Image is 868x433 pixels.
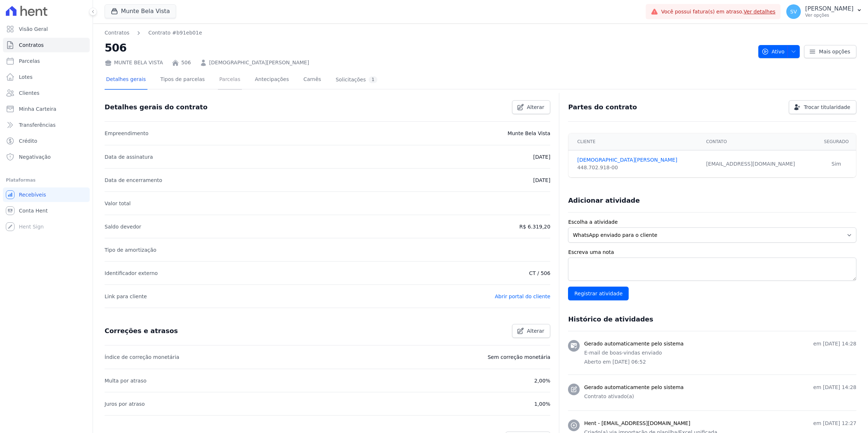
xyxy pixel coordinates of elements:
[105,222,141,231] p: Saldo devedor
[584,349,856,357] p: E-mail de boas-vindas enviado
[105,103,207,112] h3: Detalhes gerais do contrato
[495,294,551,299] a: Abrir portal do cliente
[568,218,856,226] label: Escolha a atividade
[181,59,191,66] a: 506
[534,376,550,385] p: 2,00%
[527,104,544,111] span: Alterar
[19,207,48,214] span: Conta Hent
[577,164,697,171] div: 448.702.918-00
[3,102,90,116] a: Minha Carteira
[19,41,44,49] span: Contratos
[19,57,40,65] span: Parcelas
[819,48,850,55] span: Mais opções
[105,129,149,138] p: Empreendimento
[148,29,202,37] a: Contrato #b91eb01e
[804,45,856,58] a: Mais opções
[3,22,90,36] a: Visão Geral
[529,269,551,278] p: CT / 506
[805,12,853,18] p: Ver opções
[105,70,147,90] a: Detalhes gerais
[105,246,157,254] p: Tipo de amortização
[744,9,776,15] a: Ver detalhes
[568,248,856,256] label: Escreva uma nota
[584,420,690,427] h3: Hent - [EMAIL_ADDRESS][DOMAIN_NAME]
[105,29,129,37] a: Contratos
[519,222,550,231] p: R$ 6.319,20
[661,8,775,16] span: Você possui fatura(s) em atraso.
[813,384,856,391] p: em [DATE] 14:28
[584,340,684,348] h3: Gerado automaticamente pelo sistema
[209,59,309,66] a: [DEMOGRAPHIC_DATA][PERSON_NAME]
[780,1,868,22] button: SV [PERSON_NAME] Ver opções
[3,38,90,52] a: Contratos
[105,59,163,66] div: MUNTE BELA VISTA
[3,118,90,132] a: Transferências
[813,420,856,427] p: em [DATE] 12:27
[19,137,37,145] span: Crédito
[105,376,146,385] p: Multa por atraso
[302,70,323,90] a: Carnês
[568,103,637,112] h3: Partes do contrato
[19,121,56,129] span: Transferências
[105,269,158,278] p: Identificador externo
[507,129,550,138] p: Munte Bela Vista
[3,134,90,148] a: Crédito
[758,45,800,58] button: Ativo
[19,105,56,113] span: Minha Carteira
[105,176,162,185] p: Data de encerramento
[19,153,51,161] span: Negativação
[105,353,179,361] p: Índice de correção monetária
[533,153,550,161] p: [DATE]
[19,25,48,33] span: Visão Geral
[534,400,550,408] p: 1,00%
[488,353,551,361] p: Sem correção monetária
[568,196,640,205] h3: Adicionar atividade
[3,54,90,68] a: Parcelas
[804,104,850,111] span: Trocar titularidade
[105,4,176,18] button: Munte Bela Vista
[334,70,379,90] a: Solicitações1
[105,40,753,56] h2: 506
[527,327,544,335] span: Alterar
[790,9,797,14] span: SV
[218,70,242,90] a: Parcelas
[577,156,697,164] a: [DEMOGRAPHIC_DATA][PERSON_NAME]
[253,70,291,90] a: Antecipações
[813,340,856,348] p: em [DATE] 14:28
[159,70,206,90] a: Tipos de parcelas
[568,133,702,150] th: Cliente
[584,384,684,391] h3: Gerado automaticamente pelo sistema
[105,292,147,301] p: Link para cliente
[706,160,812,168] div: [EMAIL_ADDRESS][DOMAIN_NAME]
[6,176,87,185] div: Plataformas
[105,29,202,37] nav: Breadcrumb
[512,100,551,114] a: Alterar
[3,187,90,202] a: Recebíveis
[805,5,853,12] p: [PERSON_NAME]
[369,76,377,83] div: 1
[568,287,629,300] input: Registrar atividade
[19,73,33,81] span: Lotes
[105,153,153,161] p: Data de assinatura
[105,327,178,335] h3: Correções e atrasos
[817,133,856,150] th: Segurado
[702,133,816,150] th: Contato
[584,358,856,366] p: Aberto em [DATE] 06:52
[105,199,131,208] p: Valor total
[3,203,90,218] a: Conta Hent
[512,324,551,338] a: Alterar
[336,76,377,83] div: Solicitações
[3,70,90,84] a: Lotes
[533,176,550,185] p: [DATE]
[105,400,145,408] p: Juros por atraso
[568,315,653,324] h3: Histórico de atividades
[789,100,856,114] a: Trocar titularidade
[762,45,785,58] span: Ativo
[19,191,46,198] span: Recebíveis
[3,86,90,100] a: Clientes
[19,89,39,97] span: Clientes
[584,393,856,400] p: Contrato ativado(a)
[817,150,856,178] td: Sim
[3,150,90,164] a: Negativação
[105,29,753,37] nav: Breadcrumb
